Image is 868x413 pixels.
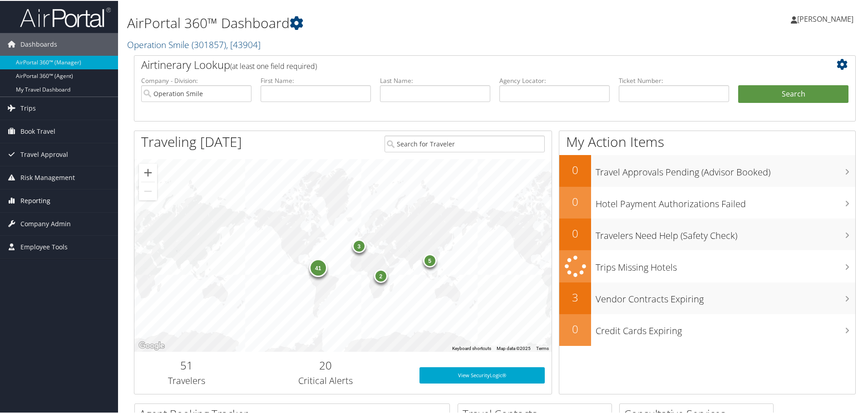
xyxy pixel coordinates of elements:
[20,96,36,119] span: Trips
[141,56,789,72] h2: Airtinerary Lookup
[559,193,591,209] h2: 0
[20,32,57,55] span: Dashboards
[127,38,261,50] a: Operation Smile
[374,268,387,282] div: 2
[559,131,855,151] h1: My Action Items
[499,75,610,84] label: Agency Locator:
[559,313,855,345] a: 0Credit Cards Expiring
[559,289,591,304] h2: 3
[559,161,591,177] h2: 0
[452,345,491,351] button: Keyboard shortcuts
[596,192,855,209] h3: Hotel Payment Authorizations Failed
[559,282,855,313] a: 3Vendor Contracts Expiring
[137,339,167,351] img: Google
[385,135,545,151] input: Search for Traveler
[596,224,855,241] h3: Travelers Need Help (Safety Check)
[309,258,327,276] div: 41
[141,374,232,386] h3: Travelers
[559,218,855,249] a: 0Travelers Need Help (Safety Check)
[230,60,317,70] span: (at least one field required)
[141,75,252,84] label: Company - Division:
[380,75,490,84] label: Last Name:
[536,345,549,350] a: Terms (opens in new tab)
[20,235,68,258] span: Employee Tools
[139,163,157,181] button: Zoom in
[596,256,855,273] h3: Trips Missing Hotels
[192,38,226,50] span: ( 301857 )
[141,357,232,372] h2: 51
[137,339,167,351] a: Open this area in Google Maps (opens a new window)
[423,253,436,267] div: 5
[596,160,855,178] h3: Travel Approvals Pending (Advisor Booked)
[352,238,366,252] div: 3
[559,186,855,218] a: 0Hotel Payment Authorizations Failed
[559,321,591,336] h2: 0
[20,212,71,234] span: Company Admin
[497,345,531,350] span: Map data ©2025
[246,374,406,386] h3: Critical Alerts
[246,357,406,372] h2: 20
[20,142,68,165] span: Travel Approval
[559,225,591,240] h2: 0
[791,5,863,32] a: [PERSON_NAME]
[139,181,157,199] button: Zoom out
[20,119,55,142] span: Book Travel
[559,249,855,282] a: Trips Missing Hotels
[20,165,75,188] span: Risk Management
[226,38,261,50] span: , [ 43904 ]
[559,154,855,186] a: 0Travel Approvals Pending (Advisor Booked)
[141,131,242,151] h1: Traveling [DATE]
[738,84,848,102] button: Search
[127,13,617,32] h1: AirPortal 360™ Dashboard
[419,366,545,383] a: View SecurityLogic®
[261,75,371,84] label: First Name:
[619,75,729,84] label: Ticket Number:
[20,189,50,211] span: Reporting
[596,319,855,336] h3: Credit Cards Expiring
[596,287,855,305] h3: Vendor Contracts Expiring
[797,13,853,23] span: [PERSON_NAME]
[20,6,111,27] img: airportal-logo.png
